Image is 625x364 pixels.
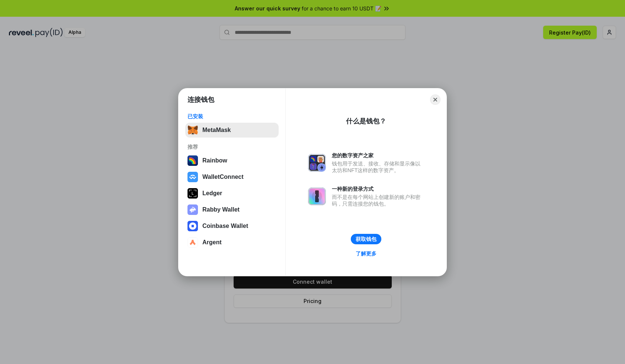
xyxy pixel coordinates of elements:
[332,152,424,159] div: 您的数字资产之家
[430,94,440,105] button: Close
[187,204,198,215] img: svg+xml,%3Csvg%20xmlns%3D%22http%3A%2F%2Fwww.w3.org%2F2000%2Fsvg%22%20fill%3D%22none%22%20viewBox...
[187,155,198,166] img: svg+xml,%3Csvg%20width%3D%22120%22%20height%3D%22120%22%20viewBox%3D%220%200%20120%20120%22%20fil...
[308,154,326,172] img: svg+xml,%3Csvg%20xmlns%3D%22http%3A%2F%2Fwww.w3.org%2F2000%2Fsvg%22%20fill%3D%22none%22%20viewBox...
[187,95,214,104] h1: 连接钱包
[202,239,222,246] div: Argent
[332,160,424,174] div: 钱包用于发送、接收、存储和显示像以太坊和NFT这样的数字资产。
[185,186,279,201] button: Ledger
[346,117,386,126] div: 什么是钱包？
[202,223,248,229] div: Coinbase Wallet
[187,172,198,182] img: svg+xml,%3Csvg%20width%3D%2228%22%20height%3D%2228%22%20viewBox%3D%220%200%2028%2028%22%20fill%3D...
[356,250,376,257] div: 了解更多
[185,219,279,233] button: Coinbase Wallet
[187,113,276,120] div: 已安装
[351,249,381,258] a: 了解更多
[187,144,276,150] div: 推荐
[356,236,376,242] div: 获取钱包
[202,190,222,197] div: Ledger
[187,221,198,231] img: svg+xml,%3Csvg%20width%3D%2228%22%20height%3D%2228%22%20viewBox%3D%220%200%2028%2028%22%20fill%3D...
[185,170,279,184] button: WalletConnect
[332,186,424,192] div: 一种新的登录方式
[202,206,240,213] div: Rabby Wallet
[202,127,231,133] div: MetaMask
[202,174,244,180] div: WalletConnect
[187,125,198,135] img: svg+xml,%3Csvg%20fill%3D%22none%22%20height%3D%2233%22%20viewBox%3D%220%200%2035%2033%22%20width%...
[351,234,381,244] button: 获取钱包
[202,157,227,164] div: Rainbow
[308,187,326,205] img: svg+xml,%3Csvg%20xmlns%3D%22http%3A%2F%2Fwww.w3.org%2F2000%2Fsvg%22%20fill%3D%22none%22%20viewBox...
[185,123,279,138] button: MetaMask
[187,188,198,199] img: svg+xml,%3Csvg%20xmlns%3D%22http%3A%2F%2Fwww.w3.org%2F2000%2Fsvg%22%20width%3D%2228%22%20height%3...
[187,237,198,248] img: svg+xml,%3Csvg%20width%3D%2228%22%20height%3D%2228%22%20viewBox%3D%220%200%2028%2028%22%20fill%3D...
[185,235,279,250] button: Argent
[185,202,279,217] button: Rabby Wallet
[185,153,279,168] button: Rainbow
[332,194,424,207] div: 而不是在每个网站上创建新的账户和密码，只需连接您的钱包。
